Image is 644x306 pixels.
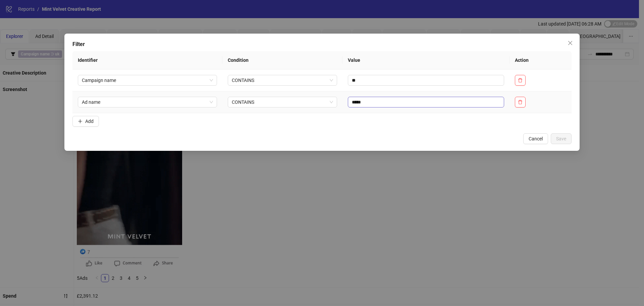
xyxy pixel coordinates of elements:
[523,133,548,144] button: Cancel
[222,51,342,70] th: Condition
[72,116,99,127] button: Add
[565,38,576,48] button: Close
[72,51,222,70] th: Identifier
[568,40,573,46] span: close
[82,75,213,85] span: Campaign name
[232,75,333,85] span: CONTAINS
[85,119,94,124] span: Add
[518,78,523,83] span: delete
[551,133,572,144] button: Save
[518,100,523,104] span: delete
[342,51,509,70] th: Value
[72,40,572,48] div: Filter
[509,51,572,70] th: Action
[82,97,213,107] span: Ad name
[78,119,83,124] span: plus
[232,97,333,107] span: CONTAINS
[529,136,543,141] span: Cancel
